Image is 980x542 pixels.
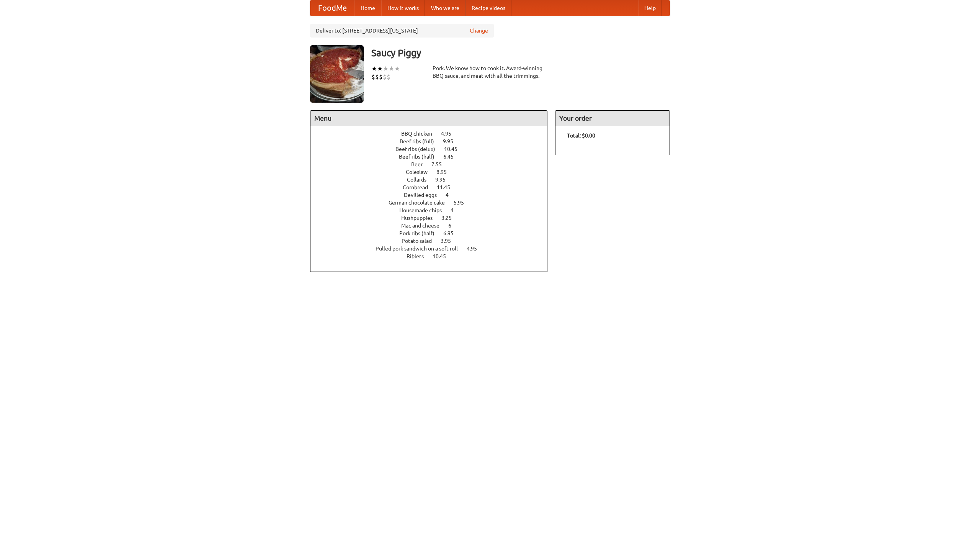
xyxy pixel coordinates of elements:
a: Potato salad 3.95 [402,238,465,244]
h3: Saucy Piggy [371,45,670,61]
span: Beef ribs (delux) [395,146,443,152]
a: Hushpuppies 3.25 [401,215,466,221]
a: FoodMe [310,0,354,16]
li: ★ [383,64,389,73]
span: 4.95 [467,246,485,252]
span: 11.45 [437,184,458,190]
a: Beer 7.55 [411,161,456,167]
li: $ [371,73,375,81]
li: $ [379,73,383,81]
a: Beef ribs (half) 6.45 [399,154,468,160]
a: Riblets 10.45 [407,253,460,259]
div: Pork. We know how to cook it. Award-winning BBQ sauce, and meat with all the trimmings. [433,64,547,80]
a: Home [354,0,381,16]
h4: Your order [555,111,670,126]
span: Beef ribs (full) [400,138,442,144]
span: Cornbread [403,184,436,190]
span: 3.95 [441,238,459,244]
span: Beer [411,161,430,167]
li: ★ [377,64,383,73]
span: Pork ribs (half) [399,230,442,236]
a: Beef ribs (delux) 10.45 [395,146,472,152]
b: Total: $0.00 [567,133,595,139]
span: 9.95 [435,177,453,183]
span: Potato salad [402,238,439,244]
li: $ [387,73,390,81]
li: ★ [394,64,400,73]
span: 7.55 [431,161,449,167]
h4: Menu [310,111,547,126]
a: Collards 9.95 [407,177,460,183]
span: Hushpuppies [401,215,440,221]
span: 4.95 [441,131,459,137]
span: Mac and cheese [401,223,447,229]
li: $ [375,73,379,81]
div: Deliver to: [STREET_ADDRESS][US_STATE] [310,24,494,38]
a: Mac and cheese 6 [401,223,465,229]
span: German chocolate cake [389,200,452,206]
a: Coleslaw 8.95 [406,169,461,175]
li: $ [383,73,387,81]
img: angular.jpg [310,45,364,103]
a: Devilled eggs 4 [404,192,463,198]
li: ★ [389,64,394,73]
span: 6 [448,223,459,229]
li: ★ [371,64,377,73]
a: Change [470,27,488,34]
span: Riblets [407,253,431,259]
span: 4 [451,207,461,213]
span: 8.95 [436,169,454,175]
span: 3.25 [441,215,459,221]
a: How it works [381,0,425,16]
span: 6.95 [443,230,461,236]
span: Beef ribs (half) [399,154,442,160]
a: Cornbread 11.45 [403,184,464,190]
a: Pork ribs (half) 6.95 [399,230,468,236]
span: 6.45 [443,154,461,160]
a: BBQ chicken 4.95 [401,131,465,137]
span: Devilled eggs [404,192,444,198]
span: 10.45 [433,253,454,259]
a: Recipe videos [465,0,511,16]
span: Housemade chips [399,207,449,213]
span: 9.95 [443,138,461,144]
a: Pulled pork sandwich on a soft roll 4.95 [376,246,491,252]
span: BBQ chicken [401,131,440,137]
span: 10.45 [444,146,465,152]
a: Housemade chips 4 [399,207,468,213]
span: 4 [446,192,456,198]
a: German chocolate cake 5.95 [389,200,478,206]
span: Collards [407,177,434,183]
span: Pulled pork sandwich on a soft roll [376,246,465,252]
a: Help [638,0,662,16]
a: Who we are [425,0,465,16]
span: 5.95 [454,200,472,206]
span: Coleslaw [406,169,435,175]
a: Beef ribs (full) 9.95 [400,138,467,144]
